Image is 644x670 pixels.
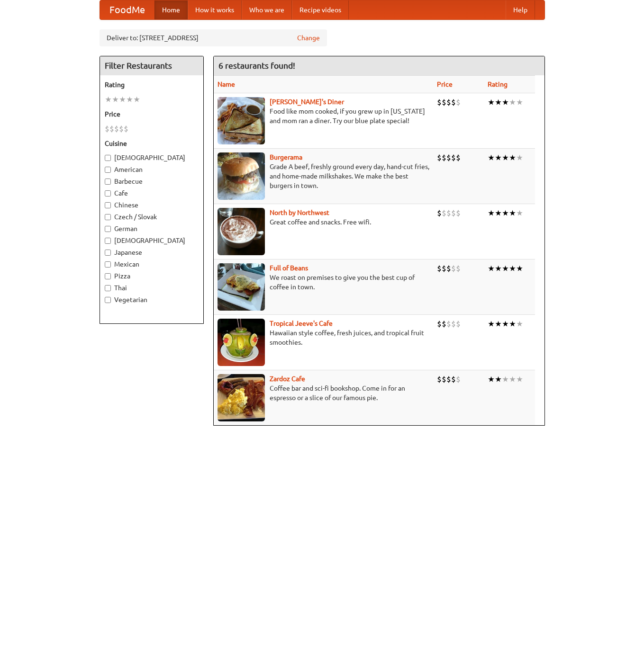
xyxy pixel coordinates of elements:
[442,208,446,218] li: $
[105,212,199,222] label: Czech / Slovak
[105,297,111,303] input: Vegetarian
[437,319,442,329] li: $
[105,165,199,174] label: American
[446,263,451,274] li: $
[488,319,495,329] li: ★
[495,152,502,163] li: ★
[516,208,523,218] li: ★
[446,374,451,384] li: $
[442,319,446,329] li: $
[516,97,523,107] li: ★
[105,248,199,257] label: Japanese
[442,263,446,274] li: $
[495,97,502,107] li: ★
[456,263,461,274] li: $
[270,153,302,161] b: Burgerama
[270,375,305,383] a: Zardoz Cafe
[105,153,199,162] label: [DEMOGRAPHIC_DATA]
[105,124,109,134] li: $
[218,263,265,311] img: beans.jpg
[270,98,344,106] a: [PERSON_NAME]'s Diner
[270,320,333,327] a: Tropical Jeeve's Cafe
[105,285,111,291] input: Thai
[502,208,509,218] li: ★
[509,97,516,107] li: ★
[105,188,199,198] label: Cafe
[218,61,295,70] ng-pluralize: 6 restaurants found!
[488,374,495,384] li: ★
[442,152,446,163] li: $
[509,152,516,163] li: ★
[502,263,509,274] li: ★
[105,94,112,105] li: ★
[446,97,451,107] li: $
[446,208,451,218] li: $
[488,97,495,107] li: ★
[488,263,495,274] li: ★
[516,374,523,384] li: ★
[456,374,461,384] li: $
[437,263,442,274] li: $
[114,124,119,134] li: $
[456,97,461,107] li: $
[100,0,154,19] a: FoodMe
[502,374,509,384] li: ★
[126,94,133,105] li: ★
[105,109,199,119] h5: Price
[105,250,111,256] input: Japanese
[437,97,442,107] li: $
[133,94,140,105] li: ★
[119,94,126,105] li: ★
[509,263,516,274] li: ★
[218,162,429,190] p: Grade A beef, freshly ground every day, hand-cut fries, and home-made milkshakes. We make the bes...
[218,208,265,255] img: north.jpg
[451,152,456,163] li: $
[105,224,199,233] label: German
[509,319,516,329] li: ★
[292,0,349,19] a: Recipe videos
[451,97,456,107] li: $
[119,124,124,134] li: $
[516,152,523,163] li: ★
[495,208,502,218] li: ★
[446,152,451,163] li: $
[242,0,292,19] a: Who we are
[105,139,199,148] h5: Cuisine
[105,155,111,161] input: [DEMOGRAPHIC_DATA]
[270,209,329,216] b: North by Northwest
[506,0,535,19] a: Help
[188,0,242,19] a: How it works
[218,273,429,292] p: We roast on premises to give you the best cup of coffee in town.
[218,319,265,366] img: jeeves.jpg
[270,264,308,272] b: Full of Beans
[218,384,429,402] p: Coffee bar and sci-fi bookshop. Come in for an espresso or a slice of our famous pie.
[109,124,114,134] li: $
[218,97,265,144] img: sallys.jpg
[105,295,199,304] label: Vegetarian
[218,217,429,227] p: Great coffee and snacks. Free wifi.
[105,283,199,293] label: Thai
[451,208,456,218] li: $
[105,226,111,232] input: German
[488,80,508,88] a: Rating
[442,374,446,384] li: $
[105,167,111,173] input: American
[437,374,442,384] li: $
[105,259,199,269] label: Mexican
[218,374,265,421] img: zardoz.jpg
[488,152,495,163] li: ★
[218,107,429,125] p: Food like mom cooked, if you grew up in [US_STATE] and mom ran a diner. Try our blue plate special!
[105,214,111,220] input: Czech / Slovak
[516,319,523,329] li: ★
[154,0,188,19] a: Home
[105,190,111,197] input: Cafe
[437,208,442,218] li: $
[509,208,516,218] li: ★
[105,261,111,268] input: Mexican
[105,238,111,244] input: [DEMOGRAPHIC_DATA]
[509,374,516,384] li: ★
[105,273,111,279] input: Pizza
